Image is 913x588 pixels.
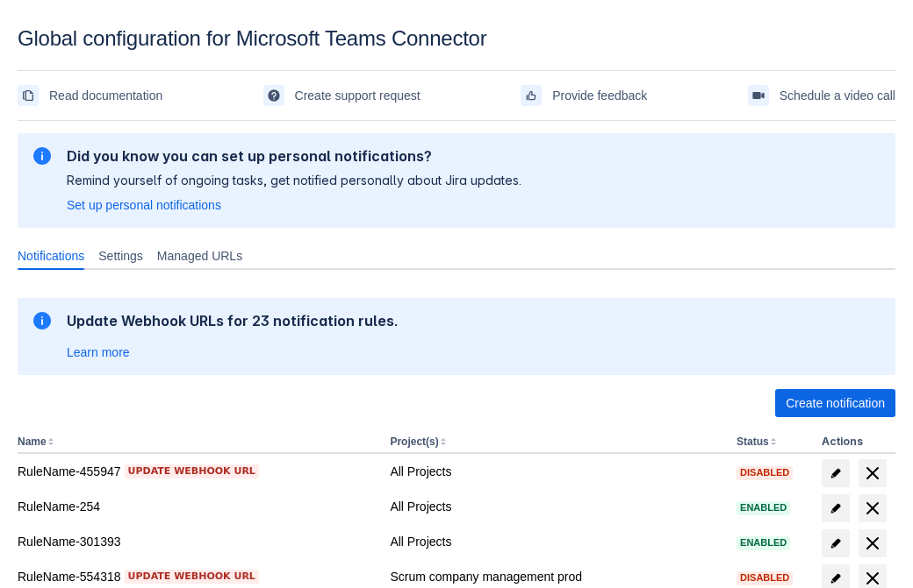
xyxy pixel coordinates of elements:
[390,436,438,448] button: Project(s)
[737,538,790,548] span: Enabled
[815,431,895,454] th: Actions
[552,81,647,110] span: Provide feedback
[18,498,376,515] div: RuleName-254
[67,312,399,329] h2: Update Webhook URLs for 23 notification rules.
[786,389,885,417] span: Create notification
[829,571,843,585] span: edit
[737,436,769,448] button: Status
[21,89,35,103] span: documentation
[390,568,722,585] div: Scrum company management prod
[737,573,793,583] span: Disabled
[18,436,47,448] button: Name
[67,344,130,361] a: Learn more
[390,498,722,515] div: All Projects
[67,196,221,214] a: Set up personal notifications
[737,468,793,478] span: Disabled
[737,503,790,513] span: Enabled
[18,26,895,51] div: Global configuration for Microsoft Teams Connector
[862,533,883,554] span: delete
[751,89,766,103] span: videoCall
[128,464,255,478] span: Update webhook URL
[18,247,84,265] span: Notifications
[780,81,895,110] span: Schedule a video call
[829,501,843,515] span: edit
[32,310,53,331] span: information
[829,466,843,480] span: edit
[267,89,281,103] span: support
[98,247,143,265] span: Settings
[775,389,895,417] button: Create notification
[390,463,722,480] div: All Projects
[128,570,255,584] span: Update webhook URL
[18,568,376,585] div: RuleName-554318
[32,145,53,166] span: information
[49,81,162,110] span: Read documentation
[521,81,647,110] a: Provide feedback
[829,536,843,550] span: edit
[295,81,421,110] span: Create support request
[18,463,376,480] div: RuleName-455947
[67,147,521,165] h2: Did you know you can set up personal notifications?
[263,81,421,110] a: Create support request
[67,172,521,189] p: Remind yourself of ongoing tasks, get notified personally about Jira updates.
[862,498,883,519] span: delete
[524,89,538,103] span: feedback
[157,247,242,265] span: Managed URLs
[18,533,376,550] div: RuleName-301393
[748,81,895,110] a: Schedule a video call
[390,533,722,550] div: All Projects
[862,463,883,484] span: delete
[18,81,162,110] a: Read documentation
